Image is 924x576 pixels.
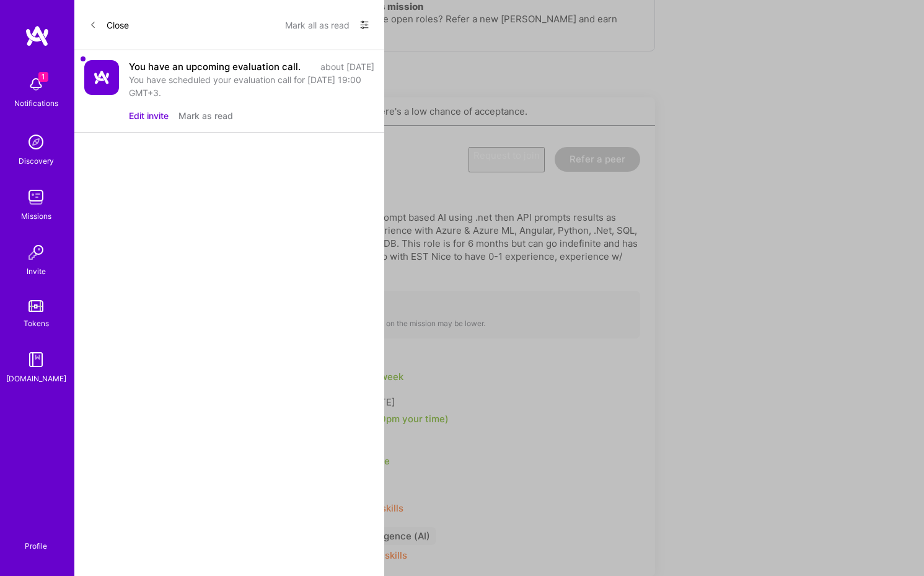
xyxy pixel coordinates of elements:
span: 1 [38,72,48,82]
button: Close [89,15,129,35]
button: Mark as read [178,109,233,122]
img: tokens [29,300,43,312]
div: You have scheduled your evaluation call for [DATE] 19:00 GMT+3. [129,73,374,99]
div: Missions [21,210,51,223]
div: You have an upcoming evaluation call. [129,60,301,73]
img: Company Logo [84,60,119,95]
img: Invite [24,240,48,265]
img: bell [24,72,48,97]
img: logo [25,25,50,47]
a: Profile [20,526,51,551]
img: teamwork [24,185,48,210]
img: discovery [24,130,48,154]
div: Tokens [24,317,49,330]
div: [DOMAIN_NAME] [6,372,66,385]
img: guide book [24,347,48,372]
div: Discovery [19,154,54,167]
div: Invite [27,265,46,278]
button: Mark all as read [285,15,350,35]
div: Notifications [14,97,58,110]
div: Profile [25,539,47,551]
div: about [DATE] [320,60,374,73]
button: Edit invite [129,109,169,122]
